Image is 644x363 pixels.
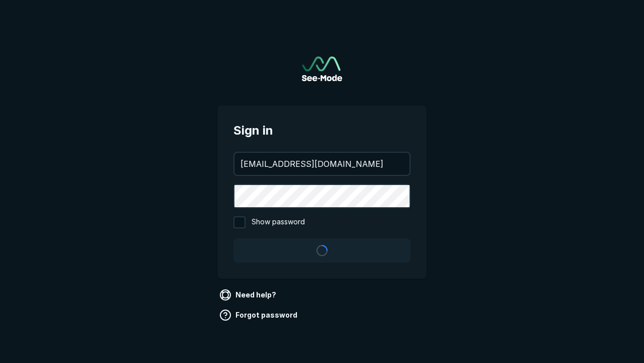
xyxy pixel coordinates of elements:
span: Show password [252,216,305,228]
span: Sign in [233,122,411,140]
input: your@email.com [234,153,410,175]
a: Go to sign in [302,56,342,81]
img: See-Mode Logo [302,56,342,81]
a: Need help? [217,287,280,303]
a: Forgot password [217,307,301,323]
